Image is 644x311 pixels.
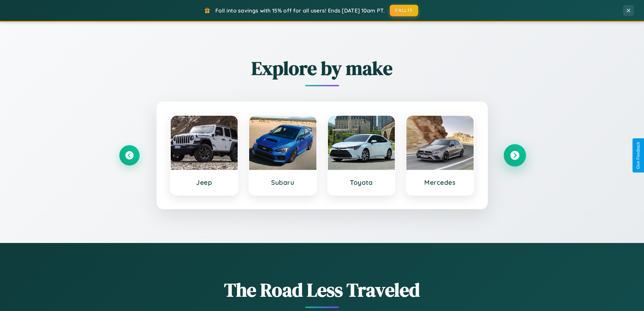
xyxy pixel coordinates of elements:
[177,178,231,186] h3: Jeep
[215,7,385,14] span: Fall into savings with 15% off for all users! Ends [DATE] 10am PT.
[119,277,525,303] h1: The Road Less Traveled
[119,55,525,81] h2: Explore by make
[636,142,641,169] div: Give Feedback
[256,178,310,186] h3: Subaru
[390,5,418,16] button: FALL15
[413,178,467,186] h3: Mercedes
[335,178,388,186] h3: Toyota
